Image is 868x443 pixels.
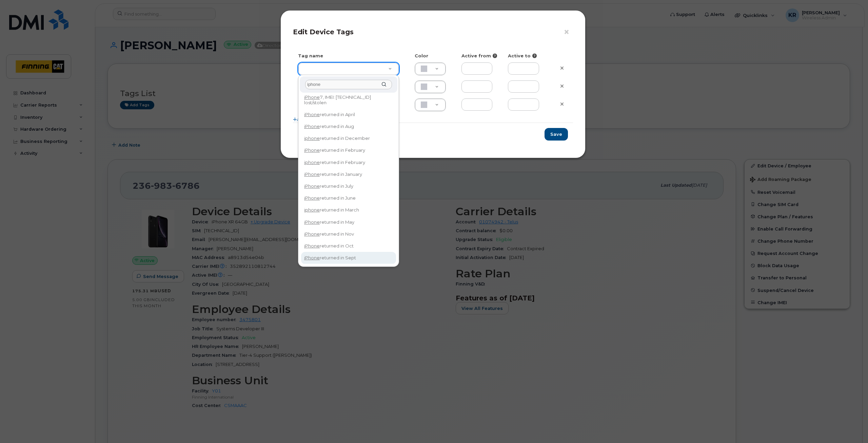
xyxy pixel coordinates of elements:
div: returned in Sept [302,253,395,263]
div: 7, IMEI: [TECHNICAL_ID] lost/stolen [302,92,395,108]
span: iPhone [304,94,320,100]
div: returned in April [302,109,395,120]
div: returned in May [302,217,395,227]
iframe: Messenger Launcher [839,413,863,438]
span: iPhone [304,183,320,189]
div: returned in March [302,205,395,216]
span: iPhone [304,112,320,117]
div: returned in February [302,157,395,168]
span: iphone [304,207,320,213]
div: returned in June [302,193,395,203]
span: iPhone [304,219,320,225]
span: iphone [304,160,320,165]
div: returned in February [302,145,395,156]
span: iPhone [304,147,320,153]
div: returned in Oct [302,241,395,251]
div: returned in Nov [302,229,395,239]
div: returned in December [302,133,395,144]
div: returned in July [302,181,395,191]
div: returned in Aug [302,121,395,132]
span: iPhone [304,195,320,201]
span: iPhone [304,171,320,177]
span: iphone [304,135,320,141]
div: returned in January [302,169,395,180]
span: iPhone [304,124,320,129]
span: iPhone [304,243,320,248]
span: iPhone [304,255,320,260]
span: iPhone [304,231,320,237]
